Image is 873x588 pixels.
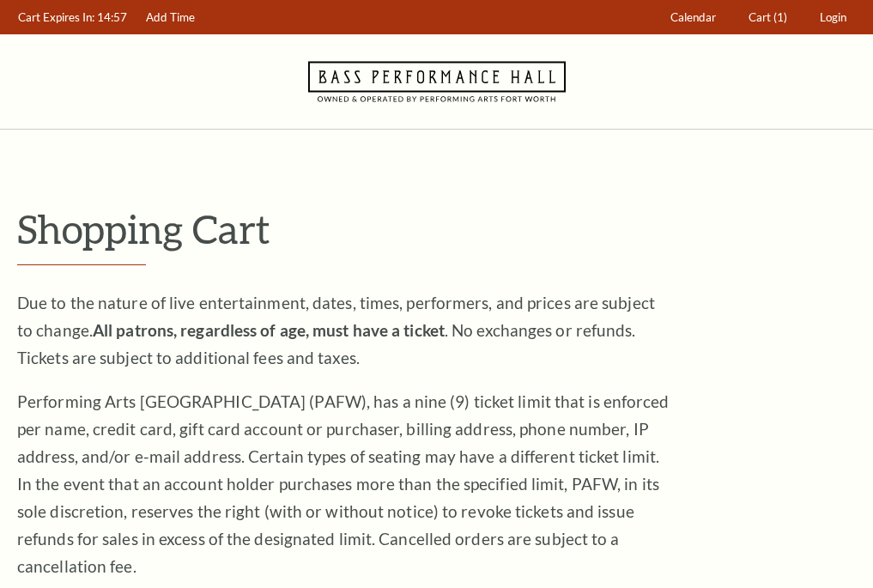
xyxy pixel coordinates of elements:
[741,1,796,34] a: Cart (1)
[17,388,670,580] p: Performing Arts [GEOGRAPHIC_DATA] (PAFW), has a nine (9) ticket limit that is enforced per name, ...
[773,10,787,24] span: (1)
[138,1,203,34] a: Add Time
[18,10,94,24] span: Cart Expires In:
[670,10,716,24] span: Calendar
[812,1,855,34] a: Login
[820,10,846,24] span: Login
[97,10,127,24] span: 14:57
[663,1,724,34] a: Calendar
[749,10,771,24] span: Cart
[17,293,655,367] span: Due to the nature of live entertainment, dates, times, performers, and prices are subject to chan...
[17,207,856,251] p: Shopping Cart
[93,320,445,340] strong: All patrons, regardless of age, must have a ticket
